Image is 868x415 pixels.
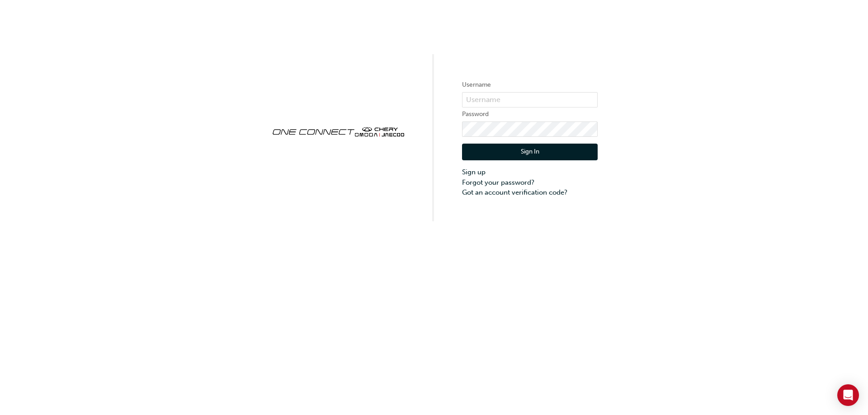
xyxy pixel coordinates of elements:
label: Password [462,109,598,120]
img: oneconnect [270,119,406,143]
a: Sign up [462,167,598,177]
a: Forgot your password? [462,177,598,188]
label: Username [462,79,598,90]
div: Open Intercom Messenger [837,384,859,406]
button: Sign In [462,144,598,161]
input: Username [462,92,598,107]
a: Got an account verification code? [462,187,598,198]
